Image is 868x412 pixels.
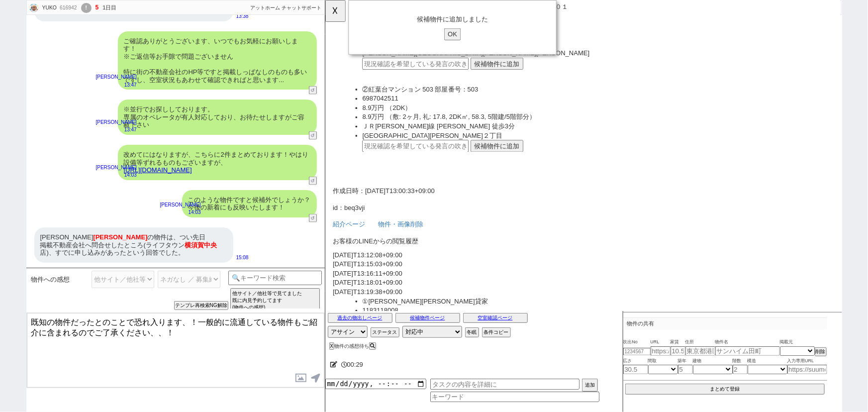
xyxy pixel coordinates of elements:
li: 6987042511 [40,101,546,111]
input: 5 [678,365,693,374]
input: キーワード [430,392,599,402]
p: 13:47 [96,126,137,134]
p: 物件の共有 [623,317,827,329]
li: ①[PERSON_NAME][PERSON_NAME]貸家 [40,319,546,329]
input: 現況確認を希望している発言の吹き出し番号 [40,62,154,75]
input: https://suumo.jp/chintai/jnc_000022489271 [651,346,671,356]
p: 14:03 [96,171,137,179]
p: 作成日時：[DATE]T13:00:33+09:00 [8,201,546,210]
p: お客様のLINEからの閲覧履歴 [8,254,546,264]
li: 8.9万円 （2DK） [40,111,546,121]
button: 削除 [815,347,827,356]
button: 冬眠 [465,327,479,337]
p: 候補物件に追加しました [35,15,238,25]
span: 物件名 [715,338,780,346]
p: 13:47 [96,81,137,89]
span: 広さ [623,357,648,365]
span: 間取 [648,357,678,365]
p: 15:08 [236,254,249,262]
button: 他サイト／他社等で見てました 既に内見予約してます (物件への感想) [230,288,320,313]
div: 616942 [57,4,79,12]
button: 候補物件に追加 [156,62,213,75]
li: [PERSON_NAME][GEOGRAPHIC_DATA][PERSON_NAME][PERSON_NAME] [40,52,546,62]
li: 9.5万円 （2LDK） [40,22,546,32]
li: 1136471008 [40,12,546,22]
p: [PERSON_NAME] [96,118,137,126]
input: 30.5 [623,365,648,374]
li: ＪＲ[PERSON_NAME]線 [PERSON_NAME] 徒歩3分 [40,131,546,141]
span: 掲載元 [780,338,793,346]
input: https://suumo.jp/chintai/jnc_000022489271 [787,365,827,374]
button: ステータス [371,327,399,337]
a: 紹介ページ [8,237,55,245]
span: 構造 [748,357,787,365]
li: [DATE]T13:16:11+09:00 [8,289,546,299]
button: 候補物件に追加 [156,151,213,164]
button: 条件コピー [482,327,511,337]
div: ご確認ありがとうございます、いつでもお気軽にお願いします！ ※ご返信等お手隙で問題ございません 特に街の不動産会社のHP等ですと掲載しっぱなしのものも多いですし、空室状況もあわせて確認できればと... [118,31,317,90]
span: アットホーム チャットサポート [251,5,322,10]
button: ↺ [309,214,317,222]
span: 00:29 [347,361,364,368]
div: ※並行でお探ししております。 専属のオペレータが有人対応しており、お待たせしますがご容赦下さい [118,100,317,135]
button: テンプレ再検索NG解除 [174,301,228,310]
div: 物件の感想待ち [329,343,379,349]
li: 9.5万円 （敷: なし, 礼: 0, 2LDK㎡, 59.75, 2階建/2階部分） [40,32,546,42]
li: ＪＲ[PERSON_NAME]線 逗子 バス14分 バス停 元町 停歩2分 [40,42,546,52]
div: ! [81,3,92,13]
li: 1183118008 [40,329,546,339]
span: 階数 [733,357,748,365]
img: 0hSyjIrD46DFZHMByAMvRyKTdgDzxkQVVEbQQWZyJlVzUvVEtUbVdAYic1UWEqABwGOFNFMHVkUDNLI3swWWbwYkAAUmF9AE8... [28,2,39,13]
button: 空室確認ページ [463,313,528,323]
li: 8.9万円 （敷: 2ヶ月, 礼: 17.8, 2DK㎡, 58.3, 5階建/5階部分） [40,121,546,131]
span: [PERSON_NAME] [93,233,147,241]
span: 住所 [685,338,715,346]
input: 現況確認を希望している発言の吹き出し番号 [40,151,154,164]
p: [PERSON_NAME] [160,201,201,209]
div: このような物件ですと候補外でしょうか？ 今後の新着にも反映いたします！ [182,190,317,217]
div: 1日目 [102,4,116,12]
input: 1234567 [623,348,651,355]
span: 築年 [678,357,693,365]
button: 候補物件ページ [395,313,460,323]
li: [DATE]T13:15:03+09:00 [8,279,546,289]
input: 🔍キーワード検索 [228,271,322,285]
li: [GEOGRAPHIC_DATA][PERSON_NAME]２丁目 [40,141,546,151]
a: [URL][DOMAIN_NAME] [124,166,192,174]
button: ↺ [309,131,317,140]
p: [PERSON_NAME] [96,164,137,172]
div: [PERSON_NAME] の物件は、つい先日 掲載不動産会社へ問合せしたところ(ライフタウン 店)、すでに申し込みがあったという回答でした。 [34,227,233,263]
li: [DATE]T13:19:38+09:00 [8,309,546,319]
li: [DATE]T13:18:01+09:00 [8,299,546,309]
span: 横須賀 [185,241,204,249]
span: 建物 [693,357,733,365]
button: 過去の物出しページ [328,313,392,323]
input: サンハイム田町 [715,346,780,356]
p: [PERSON_NAME] [96,73,137,81]
button: 追加 [582,379,598,392]
input: 10.5 [671,346,685,356]
span: 吹出No [623,338,651,346]
div: 5 [96,4,99,12]
input: 2 [733,365,748,374]
button: まとめて登録 [625,384,825,395]
span: URL [651,338,671,346]
button: ↺ [309,177,317,185]
span: 物件への感想 [31,276,70,284]
button: X [329,342,335,350]
p: 13:38 [236,12,249,20]
input: OK [128,30,146,43]
p: 14:03 [160,208,201,216]
span: 入力専用URL [787,357,827,365]
li: ①クリンゲル[PERSON_NAME]海岸 ００２０１ 部屋番号：００２０１ [40,2,546,12]
div: 改めてにはなりますが、こちらに2件まとめております！やはり設備等ずれるものもございますが、 [118,145,317,180]
div: YUKO [41,4,57,12]
li: ②紅葉台マンション 503 部屋番号：503 [40,91,546,101]
input: 東京都港区海岸３ [685,346,715,356]
li: [DATE]T13:12:08+09:00 [8,269,546,279]
a: 物件・画像削除 [57,237,117,245]
button: ↺ [309,86,317,95]
p: id：beq3vji [8,218,546,228]
span: 中央 [204,241,217,249]
input: タスクの内容を詳細に [430,379,579,390]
